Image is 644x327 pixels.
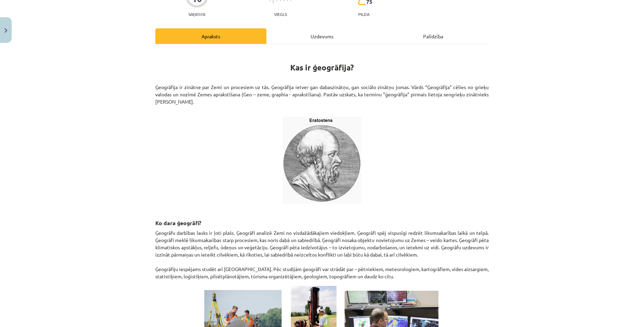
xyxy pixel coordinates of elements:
[266,28,378,44] div: Uzdevums
[155,84,489,113] p: Ģeogrāfija ir zinātne par Zemi un procesiem uz tās. Ģeogrāfija ietver gan dabaszinātņu, gan sociā...
[274,12,287,17] p: Viegls
[378,28,489,44] div: Palīdzība
[358,12,369,17] p: pilda
[155,229,489,280] p: Ģeogrāfu darbības lauks ir ļoti plašs. Ģeogrāfi analizē Zemi no visdažādākajiem viedokļiem. Ģeogr...
[290,62,354,73] strong: Kas ir ģeogrāfija?
[4,28,7,33] img: icon-close-lesson-0947bae3869378f0d4975bcd49f059093ad1ed9edebbc8119c70593378902aed.svg
[155,28,266,44] div: Apraksts
[186,12,208,17] p: Saņemsi
[155,219,201,227] strong: Ko dara ģeogrāfi?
